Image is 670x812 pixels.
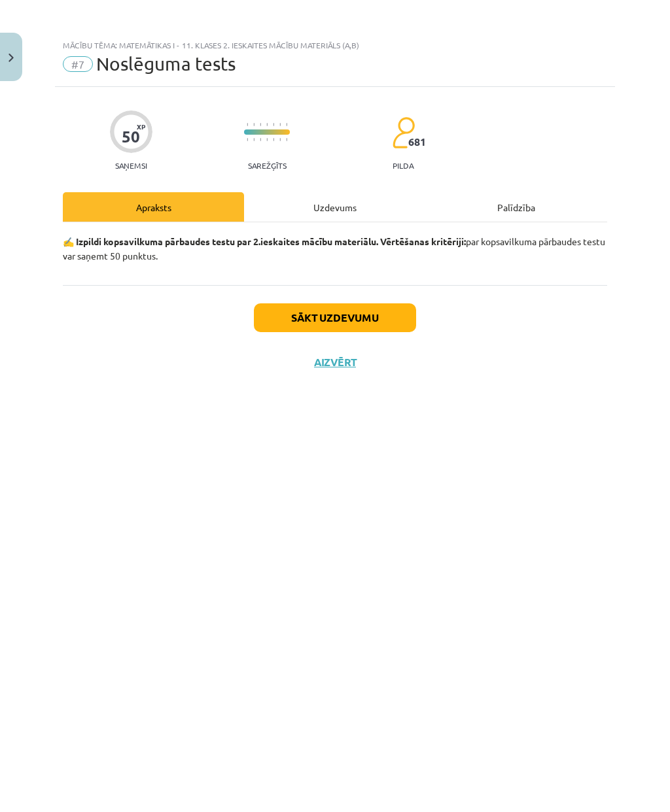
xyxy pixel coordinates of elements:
img: icon-short-line-57e1e144782c952c97e751825c79c345078a6d821885a25fce030b3d8c18986b.svg [253,138,255,141]
div: 50 [122,127,140,146]
img: icon-short-line-57e1e144782c952c97e751825c79c345078a6d821885a25fce030b3d8c18986b.svg [279,123,281,126]
img: icon-short-line-57e1e144782c952c97e751825c79c345078a6d821885a25fce030b3d8c18986b.svg [260,138,261,141]
div: Mācību tēma: Matemātikas i - 11. klases 2. ieskaites mācību materiāls (a,b) [63,41,607,50]
p: Sarežģīts [248,161,287,170]
img: icon-close-lesson-0947bae3869378f0d4975bcd49f059093ad1ed9edebbc8119c70593378902aed.svg [9,54,14,62]
p: Saņemsi [110,161,152,170]
img: icon-short-line-57e1e144782c952c97e751825c79c345078a6d821885a25fce030b3d8c18986b.svg [273,138,274,141]
img: icon-short-line-57e1e144782c952c97e751825c79c345078a6d821885a25fce030b3d8c18986b.svg [273,123,274,126]
b: Izpildi kopsavilkuma pārbaudes testu par 2.ieskaites mācību materiālu. Vērtēšanas kritēriji: [76,235,466,247]
span: #7 [63,56,93,72]
img: icon-short-line-57e1e144782c952c97e751825c79c345078a6d821885a25fce030b3d8c18986b.svg [266,123,268,126]
div: Palīdzība [426,192,607,222]
img: icon-short-line-57e1e144782c952c97e751825c79c345078a6d821885a25fce030b3d8c18986b.svg [266,138,268,141]
span: XP [137,123,145,130]
img: icon-short-line-57e1e144782c952c97e751825c79c345078a6d821885a25fce030b3d8c18986b.svg [279,138,281,141]
img: icon-short-line-57e1e144782c952c97e751825c79c345078a6d821885a25fce030b3d8c18986b.svg [286,123,287,126]
img: icon-short-line-57e1e144782c952c97e751825c79c345078a6d821885a25fce030b3d8c18986b.svg [286,138,287,141]
div: Uzdevums [244,192,425,222]
span: Noslēguma tests [96,53,236,75]
img: icon-short-line-57e1e144782c952c97e751825c79c345078a6d821885a25fce030b3d8c18986b.svg [247,138,248,141]
img: students-c634bb4e5e11cddfef0936a35e636f08e4e9abd3cc4e673bd6f9a4125e45ecb1.svg [392,116,415,149]
button: Aizvērt [310,356,360,369]
span: 681 [408,136,426,148]
img: icon-short-line-57e1e144782c952c97e751825c79c345078a6d821885a25fce030b3d8c18986b.svg [253,123,255,126]
img: icon-short-line-57e1e144782c952c97e751825c79c345078a6d821885a25fce030b3d8c18986b.svg [247,123,248,126]
span: ✍️ [63,237,74,247]
span: par kopsavilkuma pārbaudes testu var saņemt 50 punktus. [63,235,605,262]
img: icon-short-line-57e1e144782c952c97e751825c79c345078a6d821885a25fce030b3d8c18986b.svg [260,123,261,126]
div: Apraksts [63,192,244,222]
button: Sākt uzdevumu [254,303,416,332]
p: pilda [393,161,414,170]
